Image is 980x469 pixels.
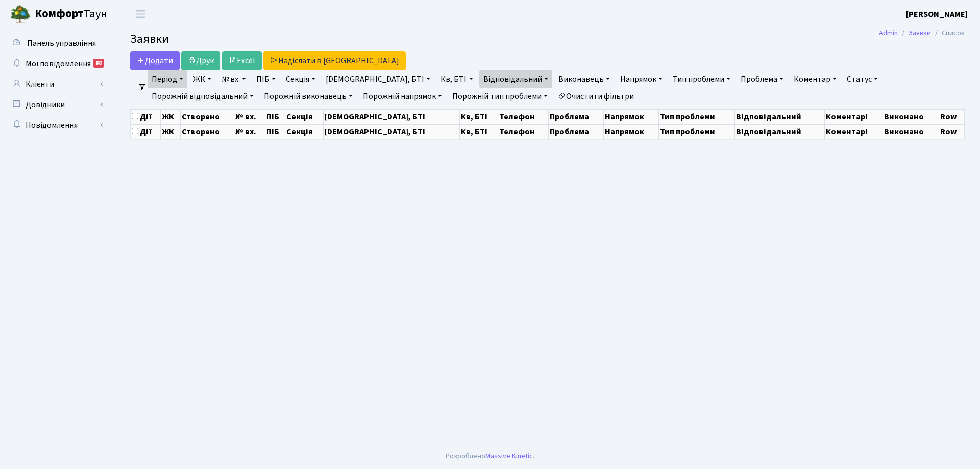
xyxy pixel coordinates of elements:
[659,109,735,124] th: Тип проблеми
[26,58,91,69] span: Мої повідомлення
[130,51,180,70] a: Додати
[189,70,215,88] a: ЖК
[222,51,262,70] a: Excel
[35,6,84,22] b: Комфорт
[479,70,552,88] a: Відповідальний
[130,30,169,48] span: Заявки
[5,94,107,115] a: Довідники
[128,6,153,22] button: Переключити навігацію
[864,22,980,44] nav: breadcrumb
[5,33,107,54] a: Панель управління
[234,109,265,124] th: № вх.
[446,451,534,462] div: Розроблено .
[180,124,234,139] th: Створено
[10,4,31,24] img: logo.png
[263,51,406,70] a: Надіслати в [GEOGRAPHIC_DATA]
[906,8,968,20] a: [PERSON_NAME]
[498,109,549,124] th: Телефон
[285,124,324,139] th: Секція
[737,70,788,88] a: Проблема
[883,109,939,124] th: Виконано
[554,88,638,105] a: Очистити фільтри
[604,124,659,139] th: Напрямок
[883,124,939,139] th: Виконано
[148,70,187,88] a: Період
[843,70,882,88] a: Статус
[939,124,964,139] th: Row
[616,70,667,88] a: Напрямок
[604,109,659,124] th: Напрямок
[27,38,96,49] span: Панель управління
[498,124,549,139] th: Телефон
[148,88,258,105] a: Порожній відповідальний
[735,109,824,124] th: Відповідальний
[5,74,107,94] a: Клієнти
[436,70,477,88] a: Кв, БТІ
[93,59,104,68] div: 88
[669,70,734,88] a: Тип проблеми
[252,70,280,88] a: ПІБ
[324,109,459,124] th: [DEMOGRAPHIC_DATA], БТІ
[282,70,320,88] a: Секція
[548,124,603,139] th: Проблема
[265,109,285,124] th: ПІБ
[181,51,220,70] a: Друк
[217,70,250,88] a: № вх.
[659,124,735,139] th: Тип проблеми
[485,451,533,461] a: Massive Kinetic
[548,109,603,124] th: Проблема
[322,70,434,88] a: [DEMOGRAPHIC_DATA], БТІ
[939,109,964,124] th: Row
[790,70,841,88] a: Коментар
[234,124,265,139] th: № вх.
[260,88,357,105] a: Порожній виконавець
[824,109,883,124] th: Коментарі
[459,109,498,124] th: Кв, БТІ
[180,109,234,124] th: Створено
[459,124,498,139] th: Кв, БТІ
[324,124,459,139] th: [DEMOGRAPHIC_DATA], БТІ
[285,109,324,124] th: Секція
[909,28,931,38] a: Заявки
[161,124,180,139] th: ЖК
[879,28,898,38] a: Admin
[448,88,552,105] a: Порожній тип проблеми
[131,109,161,124] th: Дії
[554,70,614,88] a: Виконавець
[824,124,883,139] th: Коментарі
[5,54,107,74] a: Мої повідомлення88
[931,28,965,39] li: Список
[359,88,446,105] a: Порожній напрямок
[5,115,107,135] a: Повідомлення
[161,109,180,124] th: ЖК
[265,124,285,139] th: ПІБ
[131,124,161,139] th: Дії
[137,55,173,66] span: Додати
[735,124,824,139] th: Відповідальний
[35,6,107,23] span: Таун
